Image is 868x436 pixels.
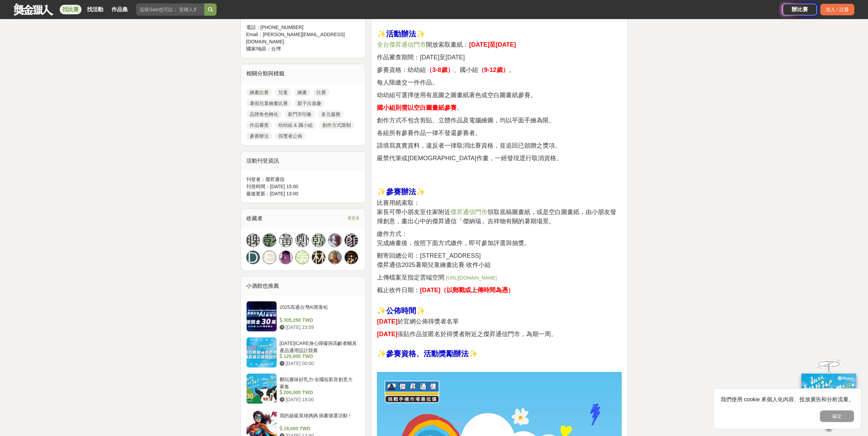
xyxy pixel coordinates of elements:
span: 。 [509,66,515,73]
span: 參賽資格：幼幼組 [377,66,426,73]
span: 請填寫真實資料，違反者一律取消比賽資格，並追回已頒贈之獎項。 [377,142,561,149]
span: 家長可帶小朋友至住家附近 [377,209,451,215]
div: 我的超級英雄媽媽 插畫徵選活動 ! [280,412,357,425]
a: 黃 [279,234,293,247]
a: 暑假兒童繪畫比賽 [246,99,291,107]
a: 得獎者公佈 [275,132,306,140]
div: [DATE]ICARE身心障礙與高齡者輔具產品通用設計競賽 [280,340,357,353]
a: 傑昇通信門市 [451,210,487,215]
span: 繳件方式： [377,230,408,237]
span: 領取底稿圖畫紙，或是空白圖畫紙，由小朋友發揮創意，畫出心中的傑昇通信「傑納瑞」吉祥物有關的暑期場景。 [377,209,616,225]
span: 完成繪畫後，按照下面方式繳件，即可參加評選與抽獎。 [377,240,530,246]
img: Avatar [345,251,358,264]
strong: ✨參賽辦法✨ [377,187,425,196]
span: 比賽用紙索取： [377,199,420,206]
div: 相關分類與標籤 [241,64,366,83]
span: 各組所有參賽作品一律不發還參賽者。 [377,130,481,136]
a: 2025高通台灣AI黑客松 305,250 TWD [DATE] 23:59 [246,301,360,332]
a: 比賽 [313,88,329,96]
span: 創作方式不包含剪貼、立體作品及電腦繪圖，均以平面手繪為限。 [377,117,555,124]
img: Avatar [328,234,341,247]
span: 傑昇通信門市 [451,209,487,215]
div: 活動刊登資訊 [241,151,366,170]
a: Avatar [328,251,342,264]
span: 國家/地區： [246,46,271,51]
a: 辦比賽 [783,4,817,15]
a: D [246,251,260,264]
strong: [DATE] [377,318,397,325]
a: 作品審查 [246,121,272,129]
a: 繪畫 [294,88,310,96]
div: [DATE] 00:00 [280,360,357,367]
a: [DATE]ICARE身心障礙與高齡者輔具產品通用設計競賽 125,000 TWD [DATE] 00:00 [246,337,360,368]
a: 品牌角色轉化 [246,110,282,118]
span: 全台傑昇通信門市 [377,41,426,48]
span: 幼幼組可選擇使用有底圖之圖畫紙著色或空白圖畫紙參賽。 [377,92,536,99]
span: 作品審查期間：[DATE]至[DATE] [377,54,465,61]
strong: （3-8歲） [426,66,453,73]
div: 刊登者： 傑昇通信 [246,176,360,183]
a: Avatar [279,251,293,264]
span: 台灣 [271,46,281,51]
span: 開放索取畫紙： [426,41,469,48]
div: 2025高通台灣AI黑客松 [280,304,357,317]
a: 繪畫比賽 [246,88,272,96]
a: 林 [312,251,325,264]
div: 125,000 TWD [280,353,357,360]
a: 吳 [295,251,309,264]
input: 這樣Sale也可以： 安聯人壽創意銷售法募集 [136,3,204,16]
a: 全台傑昇通信門市 [377,42,426,48]
span: 。 [457,104,463,111]
div: 電話： [PHONE_NUMBER] [246,24,347,31]
a: 多元服務 [318,110,344,118]
a: [URL][DOMAIN_NAME] [446,275,497,281]
button: 確定 [820,410,854,422]
a: 睥 [246,234,260,247]
strong: 國小組則需以空白圖畫紙參賽 [377,104,457,111]
img: Avatar [328,251,341,264]
span: 、國小組 [454,66,478,73]
a: 找比賽 [60,5,82,14]
span: 於官網公佈得獎者名單 [397,318,459,325]
div: 19,000 TWD [280,425,357,432]
a: 親子出遊趣 [294,99,325,107]
a: 新門市印象 [284,110,315,118]
div: 刊登時間： [DATE] 15:00 [246,183,360,190]
div: 小酒館也推薦 [241,276,366,296]
span: 看更多 [348,214,360,222]
a: Avatar [344,251,358,264]
a: E [263,251,276,264]
span: 嚴禁代筆或[DEMOGRAPHIC_DATA]作畫，一經發現逕行取消資格。 [377,155,562,162]
div: 翻玩臺味好乳力-全國短影音創意大募集 [280,376,357,389]
div: 305,250 TWD [280,317,357,324]
strong: [DATE]（以郵戳或上傳時間為憑） [420,287,514,294]
a: 顏 [344,234,358,247]
span: 張貼作品並匿名於得獎者附近之傑昇通信門市，為期一周。 [397,331,557,337]
div: [DATE] 18:00 [280,396,357,403]
a: 兒童 [275,88,291,96]
a: 彭 [263,234,276,247]
strong: ✨活動辦法✨ [377,30,425,38]
span: 上傳檔案至指定雲端空間 [377,274,444,281]
strong: ✨參賽資格、活動獎勵辦法✨ [377,349,478,358]
strong: [DATE]至[DATE] [469,41,516,48]
a: 韓 [312,234,325,247]
span: 每人限繳交一件作品。 [377,79,438,86]
img: Avatar [279,251,292,264]
a: 創作方式限制 [319,121,354,129]
span: 截止收件日期： [377,287,420,294]
strong: ✨公佈時間✨ [377,306,425,315]
strong: （9-12歲） [478,66,509,73]
a: 鄭 [295,234,309,247]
